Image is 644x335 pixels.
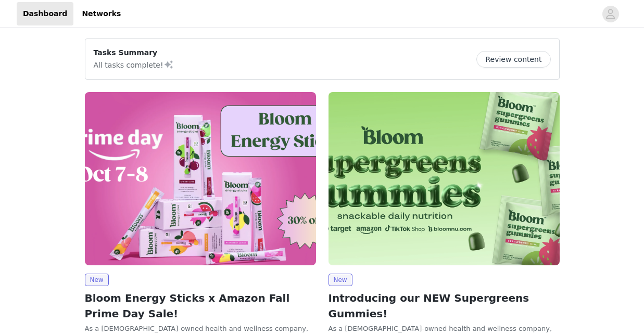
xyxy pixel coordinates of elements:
span: New [329,274,352,286]
h2: Introducing our NEW Supergreens Gummies! [329,290,560,321]
a: Dashboard [17,2,73,25]
a: Networks [75,2,127,25]
p: Tasks Summary [94,47,174,58]
div: avatar [605,6,615,22]
button: Review content [476,51,550,68]
img: Bloom Nutrition [85,92,316,265]
h2: Bloom Energy Sticks x Amazon Fall Prime Day Sale! [85,290,316,321]
img: Bloom Nutrition [329,92,560,265]
p: All tasks complete! [94,58,174,71]
span: New [85,274,109,286]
